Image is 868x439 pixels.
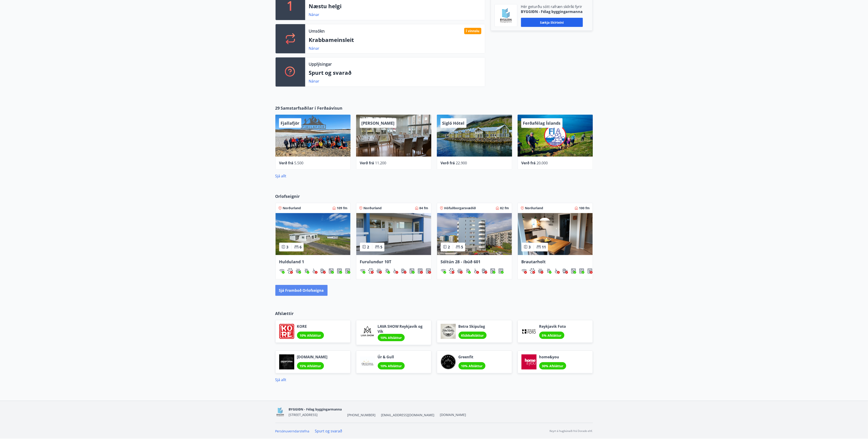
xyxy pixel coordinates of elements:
[546,268,552,274] div: Gasgrill
[563,268,568,274] div: Hleðslustöð fyrir rafbíla
[538,268,543,274] img: h89QDIuHlAdpqTriuIvuEWkTH976fOgBEOOeu1mi.svg
[393,268,398,274] img: 8IYIKVZQyRlUC6HQIIUSdjpPGRncJsz2RzLgWvp4.svg
[364,206,382,210] span: Norðurland
[523,120,561,126] span: Ferðafélag Íslands
[579,268,584,274] div: Uppþvottavél
[420,206,428,210] span: 84 fm
[337,268,342,274] img: 7hj2GulIrg6h11dFIpsIzg8Ak2vZaScVwTihwv8g.svg
[498,8,514,23] img: BKlGVmlTW1Qrz68WFGMFQUcXHWdQd7yePWMkvn3i.png
[295,160,304,165] span: 5.500
[345,268,350,274] div: Þurrkari
[289,407,342,411] span: BYGGIÐN - Félag byggingarmanna
[461,364,483,368] span: 10% Afsláttur
[542,364,563,368] span: 30% Afsláttur
[465,268,471,274] img: ZXjrS3QKesehq6nQAPjaRuRTI364z8ohTALB4wBr.svg
[441,268,446,274] div: Þráðlaust net
[490,268,495,274] div: Þvottavél
[320,268,326,274] div: Hleðslustöð fyrir rafbíla
[474,268,479,274] img: 8IYIKVZQyRlUC6HQIIUSdjpPGRncJsz2RzLgWvp4.svg
[328,268,334,274] img: Dl16BY4EX9PAW649lg1C3oBuIaAsR6QVDQBO2cTm.svg
[300,333,321,338] span: 10% Afsláttur
[554,268,560,274] div: Aðgengi fyrir hjólastól
[482,268,487,274] img: nH7E6Gw2rvWFb8XaSdRp44dhkQaj4PJkOoRYItBQ.svg
[563,268,568,274] img: nH7E6Gw2rvWFb8XaSdRp44dhkQaj4PJkOoRYItBQ.svg
[530,268,535,274] div: Gæludýr
[309,2,481,10] p: Næstu helgi
[401,268,407,274] img: nH7E6Gw2rvWFb8XaSdRp44dhkQaj4PJkOoRYItBQ.svg
[554,268,560,274] img: 8IYIKVZQyRlUC6HQIIUSdjpPGRncJsz2RzLgWvp4.svg
[275,429,310,433] a: Persónuverndarstefna
[378,324,427,334] span: LAVA SHOW Reykjavík og Vík
[367,245,369,250] span: 2
[546,268,552,274] img: ZXjrS3QKesehq6nQAPjaRuRTI364z8ohTALB4wBr.svg
[539,324,566,329] span: Reykjavik Foto
[441,268,446,274] img: HJRyFFsYp6qjeUYhR4dAD8CaCEsnIFYZ05miwXoh.svg
[289,413,318,417] span: [STREET_ADDRESS]
[320,268,326,274] img: nH7E6Gw2rvWFb8XaSdRp44dhkQaj4PJkOoRYItBQ.svg
[360,259,391,264] span: Furulundur 10T
[356,213,431,255] img: Paella dish
[309,61,332,67] p: Upplýsingar
[571,268,576,274] img: Dl16BY4EX9PAW649lg1C3oBuIaAsR6QVDQBO2cTm.svg
[459,324,487,329] span: Betra Skipulag
[376,268,382,274] img: h89QDIuHlAdpqTriuIvuEWkTH976fOgBEOOeu1mi.svg
[521,18,583,27] button: Sækja skírteini
[360,268,365,274] img: HJRyFFsYp6qjeUYhR4dAD8CaCEsnIFYZ05miwXoh.svg
[296,268,301,274] div: Heitur pottur
[385,268,390,274] img: ZXjrS3QKesehq6nQAPjaRuRTI364z8ohTALB4wBr.svg
[409,268,415,274] div: Þvottavél
[312,268,318,274] img: 8IYIKVZQyRlUC6HQIIUSdjpPGRncJsz2RzLgWvp4.svg
[276,213,350,255] img: Paella dish
[304,268,309,274] img: ZXjrS3QKesehq6nQAPjaRuRTI364z8ohTALB4wBr.svg
[461,245,463,250] span: 5
[521,268,527,274] div: Þráðlaust net
[542,245,546,250] span: 11
[275,193,300,199] span: Orlofseignir
[337,206,348,210] span: 109 fm
[287,245,289,250] span: 3
[464,28,481,34] div: Í vinnslu
[529,245,531,250] span: 3
[482,268,487,274] div: Hleðslustöð fyrir rafbíla
[521,259,546,264] span: Brautarholt
[587,268,593,274] img: hddCLTAnxqFUMr1fxmbGG8zWilo2syolR0f9UjPn.svg
[309,69,481,77] p: Spurt og svarað
[337,268,342,274] div: Uppþvottavél
[426,268,431,274] img: hddCLTAnxqFUMr1fxmbGG8zWilo2syolR0f9UjPn.svg
[498,268,504,274] div: Uppþvottavél
[345,268,350,274] img: hddCLTAnxqFUMr1fxmbGG8zWilo2syolR0f9UjPn.svg
[362,120,395,126] span: [PERSON_NAME]
[360,160,374,165] span: Verð frá
[376,268,382,274] div: Heitur pottur
[459,354,485,359] span: Greenfit
[587,268,593,274] div: Þurrkari
[275,173,287,178] a: Sjá allt
[381,245,383,250] span: 5
[401,268,407,274] div: Hleðslustöð fyrir rafbíla
[279,268,285,274] img: HJRyFFsYp6qjeUYhR4dAD8CaCEsnIFYZ05miwXoh.svg
[281,120,300,126] span: Fjallafjör
[315,429,342,434] a: Spurt og svarað
[279,160,294,165] span: Verð frá
[417,268,423,274] div: Uppþvottavél
[360,268,365,274] div: Þráðlaust net
[287,268,293,274] div: Gæludýr
[461,333,484,338] span: Klúbbafsláttur
[449,268,454,274] div: Gæludýr
[530,268,535,274] img: pxcaIm5dSOV3FS4whs1soiYWTwFQvksT25a9J10C.svg
[381,336,402,340] span: 10% Afsláttur
[409,268,415,274] img: Dl16BY4EX9PAW649lg1C3oBuIaAsR6QVDQBO2cTm.svg
[490,268,495,274] img: Dl16BY4EX9PAW649lg1C3oBuIaAsR6QVDQBO2cTm.svg
[279,268,285,274] div: Þráðlaust net
[417,268,423,274] img: 7hj2GulIrg6h11dFIpsIzg8Ak2vZaScVwTihwv8g.svg
[309,36,481,44] p: Krabbameinsleit
[579,268,584,274] img: 7hj2GulIrg6h11dFIpsIzg8Ak2vZaScVwTihwv8g.svg
[426,268,431,274] div: Þurrkari
[442,120,465,126] span: Sigló Hótel
[368,268,374,274] img: pxcaIm5dSOV3FS4whs1soiYWTwFQvksT25a9J10C.svg
[296,268,301,274] img: h89QDIuHlAdpqTriuIvuEWkTH976fOgBEOOeu1mi.svg
[381,413,435,417] span: [EMAIL_ADDRESS][DOMAIN_NAME]
[393,268,398,274] div: Aðgengi fyrir hjólastól
[444,206,476,210] span: Höfuðborgarsvæðið
[304,268,309,274] div: Gasgrill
